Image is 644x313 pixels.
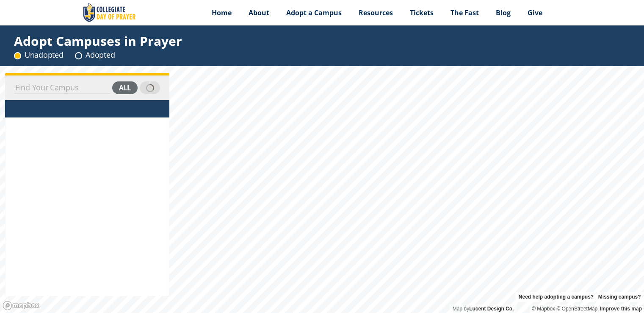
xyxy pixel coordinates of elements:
a: Resources [350,2,401,23]
input: Find Your Campus [14,82,110,94]
span: Resources [359,8,393,17]
a: Home [203,2,240,23]
div: all [112,81,138,94]
div: Unadopted [14,50,63,60]
div: Adopt Campuses in Prayer [14,36,182,46]
a: Missing campus? [598,292,641,302]
a: Blog [487,2,519,23]
a: Improve this map [600,306,642,312]
a: Give [519,2,551,23]
span: Adopt a Campus [286,8,342,17]
a: Need help adopting a campus? [519,292,594,302]
a: Mapbox logo [3,301,40,310]
a: Lucent Design Co. [469,306,514,312]
span: Tickets [410,8,434,17]
a: Tickets [401,2,442,23]
div: | [515,292,644,302]
a: About [240,2,278,23]
span: The Fast [451,8,479,17]
a: OpenStreetMap [556,306,597,312]
a: Mapbox [532,306,555,312]
span: Give [528,8,542,17]
a: The Fast [442,2,487,23]
span: About [249,8,269,17]
div: Adopted [75,50,115,60]
div: Map by [449,305,517,313]
a: Adopt a Campus [278,2,350,23]
span: Home [212,8,232,17]
span: Blog [496,8,511,17]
